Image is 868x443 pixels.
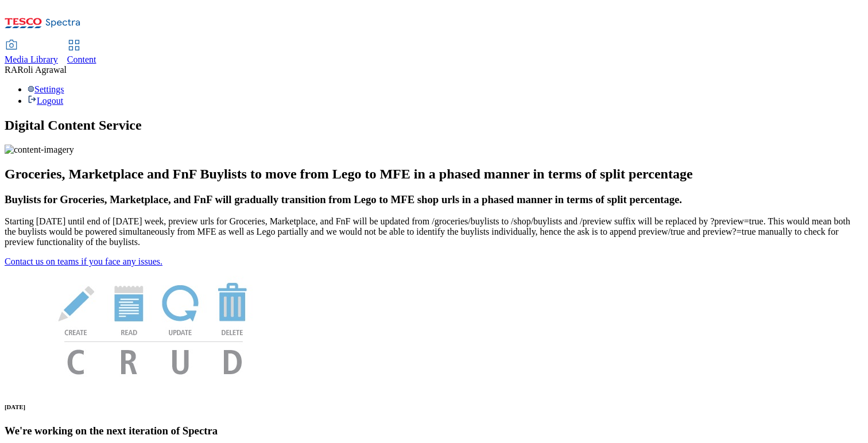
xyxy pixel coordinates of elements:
a: Media Library [5,41,58,65]
h2: Groceries, Marketplace and FnF Buylists to move from Lego to MFE in a phased manner in terms of s... [5,166,863,182]
h6: [DATE] [5,403,863,410]
span: Roli Agrawal [17,65,67,75]
span: Media Library [5,55,58,64]
a: Content [67,41,96,65]
h3: Buylists for Groceries, Marketplace, and FnF will gradually transition from Lego to MFE shop urls... [5,193,863,206]
img: News Image [5,267,303,387]
p: Starting [DATE] until end of [DATE] week, preview urls for Groceries, Marketplace, and FnF will b... [5,216,863,247]
h3: We're working on the next iteration of Spectra [5,425,863,437]
a: Logout [28,96,63,106]
img: content-imagery [5,145,74,155]
span: Content [67,55,96,64]
a: Contact us on teams if you face any issues. [5,257,162,266]
h1: Digital Content Service [5,118,863,133]
span: RA [5,65,17,75]
a: Settings [28,84,64,94]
